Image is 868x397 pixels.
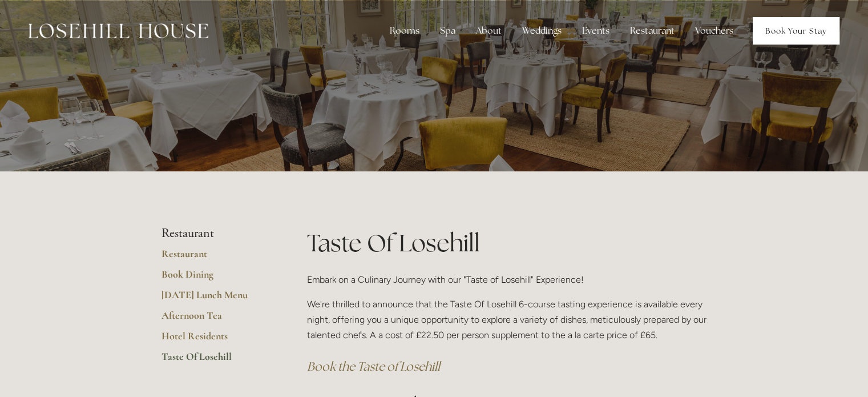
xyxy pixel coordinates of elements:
[162,247,271,268] a: Restaurant
[753,17,839,45] a: Book Your Stay
[307,272,707,287] p: Embark on a Culinary Journey with our "Taste of Losehill" Experience!
[307,359,440,374] a: Book the Taste of Losehill
[162,288,271,309] a: [DATE] Lunch Menu
[162,330,271,350] a: Hotel Residents
[162,268,271,288] a: Book Dining
[621,19,684,42] div: Restaurant
[513,19,571,42] div: Weddings
[162,350,271,371] a: Taste Of Losehill
[431,19,465,42] div: Spa
[162,226,271,241] li: Restaurant
[381,19,429,42] div: Rooms
[307,296,707,343] p: We're thrilled to announce that the Taste Of Losehill 6-course tasting experience is available ev...
[686,19,742,42] a: Vouchers
[307,226,707,260] h1: Taste Of Losehill
[573,19,619,42] div: Events
[29,23,208,38] img: Losehill House
[162,309,271,330] a: Afternoon Tea
[467,19,511,42] div: About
